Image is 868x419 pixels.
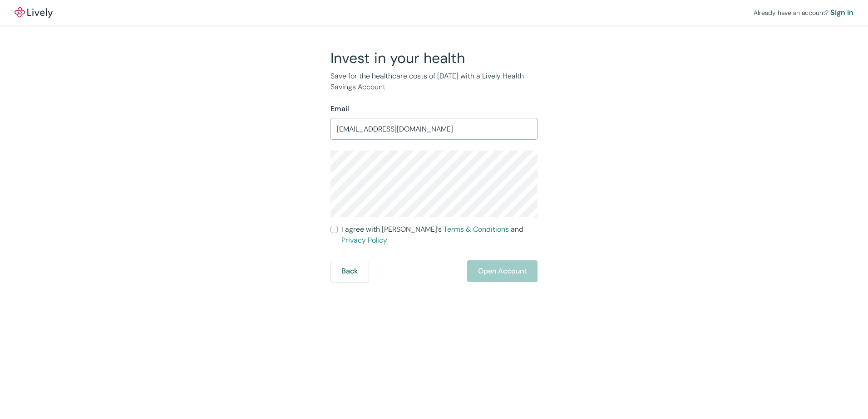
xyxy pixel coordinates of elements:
[330,103,349,114] label: Email
[330,260,369,282] button: Back
[330,71,538,93] p: Save for the healthcare costs of [DATE] with a Lively Health Savings Account
[341,235,387,245] a: Privacy Policy
[830,7,853,18] a: Sign in
[341,224,538,246] span: I agree with [PERSON_NAME]’s and
[15,7,53,18] a: LivelyLively
[330,49,538,67] h2: Invest in your health
[444,224,509,234] a: Terms & Conditions
[15,7,53,18] img: Lively
[754,7,853,18] div: Already have an account?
